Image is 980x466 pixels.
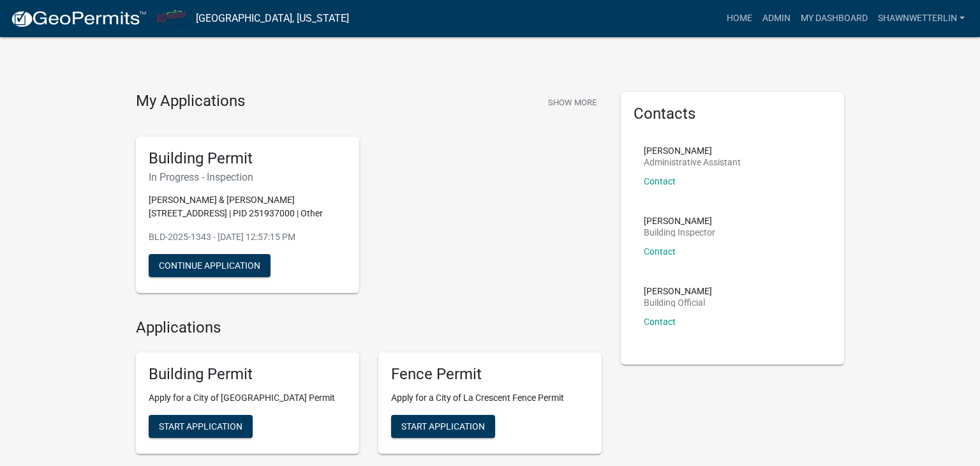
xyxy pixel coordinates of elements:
p: [PERSON_NAME] [644,146,741,155]
h5: Fence Permit [391,365,589,384]
button: Start Application [149,415,253,438]
a: Contact [644,317,676,327]
p: [PERSON_NAME] [644,287,712,296]
h4: Applications [136,319,602,337]
p: [PERSON_NAME] [644,216,715,225]
p: Building Official [644,298,712,307]
h5: Contacts [634,105,831,123]
button: Start Application [391,415,495,438]
a: ShawnWetterlin [873,6,970,31]
button: Show More [543,92,602,113]
a: Contact [644,246,676,257]
p: Apply for a City of La Crescent Fence Permit [391,391,589,405]
a: [GEOGRAPHIC_DATA], [US_STATE] [196,8,349,29]
h5: Building Permit [149,365,346,384]
p: Administrative Assistant [644,158,741,167]
h6: In Progress - Inspection [149,171,346,183]
a: Contact [644,176,676,186]
p: [PERSON_NAME] & [PERSON_NAME] [STREET_ADDRESS] | PID 251937000 | Other [149,193,346,220]
h5: Building Permit [149,149,346,168]
h4: My Applications [136,92,245,111]
span: Start Application [159,421,242,432]
a: My Dashboard [796,6,873,31]
button: Continue Application [149,254,271,277]
p: Apply for a City of [GEOGRAPHIC_DATA] Permit [149,391,346,405]
p: BLD-2025-1343 - [DATE] 12:57:15 PM [149,230,346,244]
img: City of La Crescent, Minnesota [157,10,186,27]
span: Start Application [401,421,485,432]
p: Building Inspector [644,228,715,237]
a: Admin [757,6,796,31]
a: Home [722,6,757,31]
